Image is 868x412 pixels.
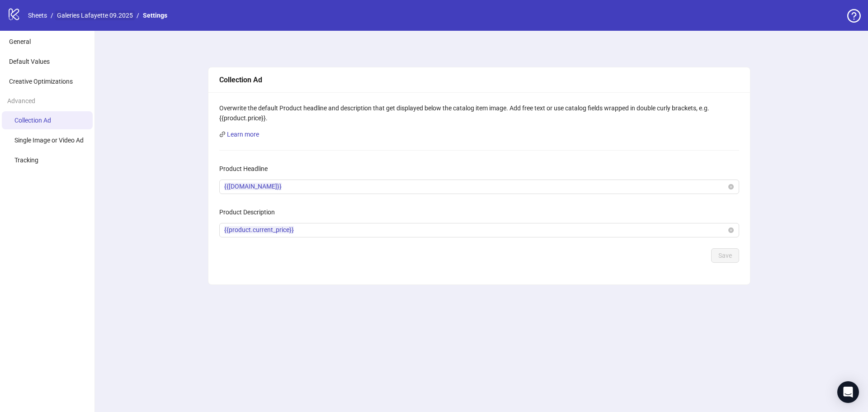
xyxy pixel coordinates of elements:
[219,161,274,176] label: Product Headline
[55,10,135,20] a: Galeries Lafayette 09.2025
[219,205,281,219] label: Product Description
[51,10,53,20] li: /
[137,10,139,20] li: /
[14,117,51,124] span: Collection Ad
[26,10,49,20] a: Sheets
[837,381,859,403] div: Open Intercom Messenger
[225,225,726,235] input: Product Description
[219,103,739,123] div: Overwrite the default Product headline and description that get displayed below the catalog item ...
[9,38,31,45] span: General
[9,78,73,85] span: Creative Optimizations
[225,182,726,192] input: Product Headline
[141,10,169,20] a: Settings
[14,137,84,144] span: Single Image or Video Ad
[847,9,861,23] span: question-circle
[14,156,38,164] span: Tracking
[711,248,739,263] button: Save
[9,58,50,65] span: Default Values
[219,74,739,85] div: Collection Ad
[728,227,734,233] button: close-circle
[728,184,734,189] button: close-circle
[227,131,259,138] a: Learn more
[219,131,226,137] span: link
